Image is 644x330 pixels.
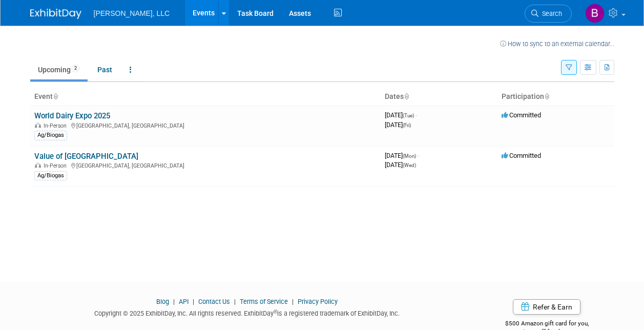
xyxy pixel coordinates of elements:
th: Dates [381,88,497,106]
span: | [171,298,177,305]
span: In-Person [44,122,70,129]
a: Sort by Start Date [404,92,409,100]
span: [PERSON_NAME], LLC [94,9,170,17]
span: - [418,152,419,159]
span: [DATE] [385,152,419,159]
img: Brittany Bergeron [585,4,605,23]
a: Sort by Event Name [53,92,58,100]
a: How to sync to an external calendar... [500,40,614,48]
span: - [416,111,417,119]
a: Terms of Service [240,298,288,305]
span: (Tue) [403,113,414,118]
span: [DATE] [385,121,411,129]
a: Privacy Policy [298,298,338,305]
span: (Fri) [403,122,411,128]
a: Search [525,5,572,23]
a: Refer & Earn [513,299,580,315]
a: Past [90,60,120,79]
span: 2 [71,65,80,72]
a: API [179,298,189,305]
div: Ag/Biogas [34,171,67,180]
span: | [232,298,238,305]
span: [DATE] [385,111,417,119]
sup: ® [274,309,277,315]
img: In-Person Event [35,162,41,168]
span: Committed [502,152,541,159]
a: Blog [156,298,169,305]
a: Sort by Participation Type [544,92,549,100]
span: | [289,298,296,305]
img: In-Person Event [35,122,41,128]
span: | [190,298,197,305]
span: (Mon) [403,153,416,159]
span: In-Person [44,162,70,169]
div: Copyright © 2025 ExhibitDay, Inc. All rights reserved. ExhibitDay is a registered trademark of Ex... [30,306,465,318]
th: Event [30,88,381,106]
a: Upcoming2 [30,60,88,79]
th: Participation [497,88,614,106]
a: Value of [GEOGRAPHIC_DATA] [34,152,138,161]
a: World Dairy Expo 2025 [34,111,110,120]
div: [GEOGRAPHIC_DATA], [GEOGRAPHIC_DATA] [34,121,377,129]
span: (Wed) [403,162,416,168]
div: [GEOGRAPHIC_DATA], [GEOGRAPHIC_DATA] [34,161,377,169]
img: ExhibitDay [30,9,81,19]
span: [DATE] [385,161,416,169]
span: Committed [502,111,541,119]
a: Contact Us [198,298,230,305]
span: Search [538,10,562,17]
div: Ag/Biogas [34,131,67,140]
